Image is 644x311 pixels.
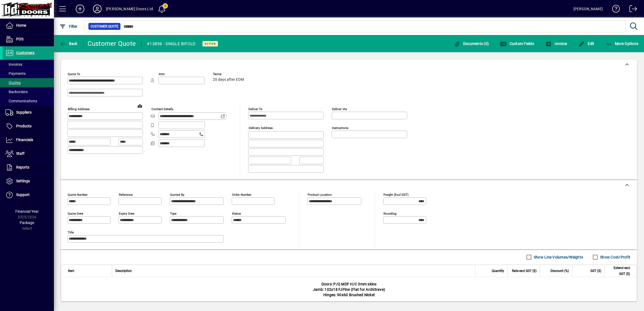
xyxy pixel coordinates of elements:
[115,268,132,274] span: Description
[71,4,89,14] button: Add
[5,90,28,94] span: Backorders
[170,193,184,196] mat-label: Quoted by
[16,165,29,169] span: Reports
[5,99,37,103] span: Communications
[3,60,54,69] a: Invoices
[58,22,79,31] button: Filter
[3,96,54,106] a: Communications
[3,19,54,32] a: Home
[16,151,25,156] span: Staff
[16,37,23,41] span: POS
[5,62,22,67] span: Invoices
[88,39,136,48] div: Customer Quote
[499,39,535,48] button: Custom Fields
[61,277,637,302] div: Doors: P/Q MDF H/C 3mm skins Jamb: 102x18 FJPine (Flat for Architrave) Hinges: 90x60 Brushed Nickel
[545,41,567,46] span: Invoice
[550,268,569,274] span: Discount (%)
[68,72,80,76] mat-label: Quote To
[16,193,30,197] span: Support
[3,106,54,119] a: Suppliers
[452,39,490,48] button: Documents (0)
[147,40,196,48] div: #13898 - SINGLE BIFOLD
[16,179,30,183] span: Settings
[383,211,396,215] mat-label: Rounding
[68,230,74,234] mat-label: Title
[332,107,347,111] mat-label: Deliver via
[89,4,106,14] button: Profile
[213,78,244,82] span: 20 days after EOM
[573,5,603,13] div: [PERSON_NAME]
[54,39,84,48] app-page-header-button: Back
[16,124,32,128] span: Products
[213,72,245,76] span: Terms
[577,39,596,48] button: Edit
[500,41,534,46] span: Custom Fields
[136,102,144,110] a: View on map
[533,254,583,260] label: Show Line Volumes/Weights
[332,126,348,130] mat-label: Instructions
[119,211,134,215] mat-label: Expiry date
[15,209,39,214] span: Financial Year
[248,107,262,111] mat-label: Deliver To
[68,211,83,215] mat-label: Quote date
[68,193,88,196] mat-label: Quote number
[544,39,568,48] button: Invoice
[16,51,34,55] span: Customers
[58,39,79,48] button: Back
[159,72,165,76] mat-label: Attn
[3,188,54,202] a: Support
[3,133,54,147] a: Financials
[492,268,504,274] span: Quantity
[606,41,639,46] span: More Options
[106,5,153,13] div: [PERSON_NAME] Doors Ltd
[119,193,133,196] mat-label: Reference
[3,78,54,87] a: Quotes
[68,268,74,274] span: Item
[3,147,54,160] a: Staff
[232,193,251,196] mat-label: Order number
[20,221,34,225] span: Package
[3,87,54,96] a: Backorders
[60,24,78,29] span: Filter
[232,211,241,215] mat-label: Status
[604,39,640,48] button: More Options
[590,268,601,274] span: GST ($)
[454,41,489,46] span: Documents (0)
[3,120,54,133] a: Products
[5,81,21,85] span: Quotes
[16,138,33,142] span: Financials
[205,42,216,46] span: Active
[3,161,54,174] a: Reports
[578,41,594,46] span: Edit
[3,174,54,188] a: Settings
[625,1,637,19] a: Logout
[512,268,536,274] span: Rate excl GST ($)
[608,1,620,19] a: Knowledge Base
[170,211,176,215] mat-label: Type
[599,254,630,260] label: Show Cost/Profit
[308,193,332,196] mat-label: Product location
[3,33,54,46] a: POS
[608,265,630,277] span: Extend excl GST ($)
[91,24,118,29] span: Customer Quote
[383,193,408,196] mat-label: Freight (excl GST)
[16,110,32,114] span: Suppliers
[16,23,26,27] span: Home
[60,41,78,46] span: Back
[5,71,26,76] span: Payments
[3,69,54,78] a: Payments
